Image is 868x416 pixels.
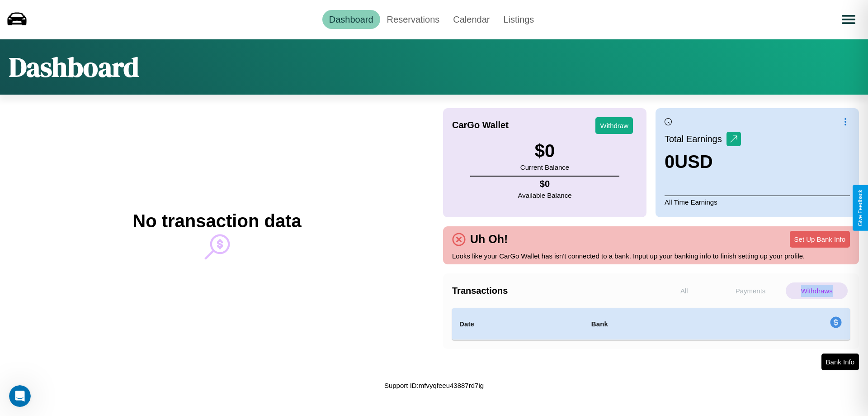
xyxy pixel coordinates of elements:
[452,286,651,296] h4: Transactions
[322,10,380,29] a: Dashboard
[384,379,484,392] p: Support ID: mfvyqfeeu43887rd7ig
[496,10,541,29] a: Listings
[520,141,569,161] h3: $ 0
[821,354,859,370] button: Bank Info
[857,190,863,226] div: Give Feedback
[665,152,741,172] h3: 0 USD
[466,233,512,246] h4: Uh Oh!
[790,231,850,248] button: Set Up Bank Info
[380,10,447,29] a: Reservations
[591,319,717,330] h4: Bank
[452,308,850,340] table: simple table
[452,120,509,130] h4: CarGo Wallet
[595,117,633,134] button: Withdraw
[518,179,572,189] h4: $ 0
[720,282,782,299] p: Payments
[665,196,850,208] p: All Time Earnings
[446,10,496,29] a: Calendar
[9,385,31,407] iframe: Intercom live chat
[459,319,577,330] h4: Date
[9,48,139,86] h1: Dashboard
[665,131,726,147] p: Total Earnings
[452,250,850,262] p: Looks like your CarGo Wallet has isn't connected to a bank. Input up your banking info to finish ...
[836,7,861,32] button: Open menu
[520,161,569,173] p: Current Balance
[786,282,848,299] p: Withdraws
[653,282,715,299] p: All
[518,189,572,201] p: Available Balance
[132,211,301,231] h2: No transaction data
